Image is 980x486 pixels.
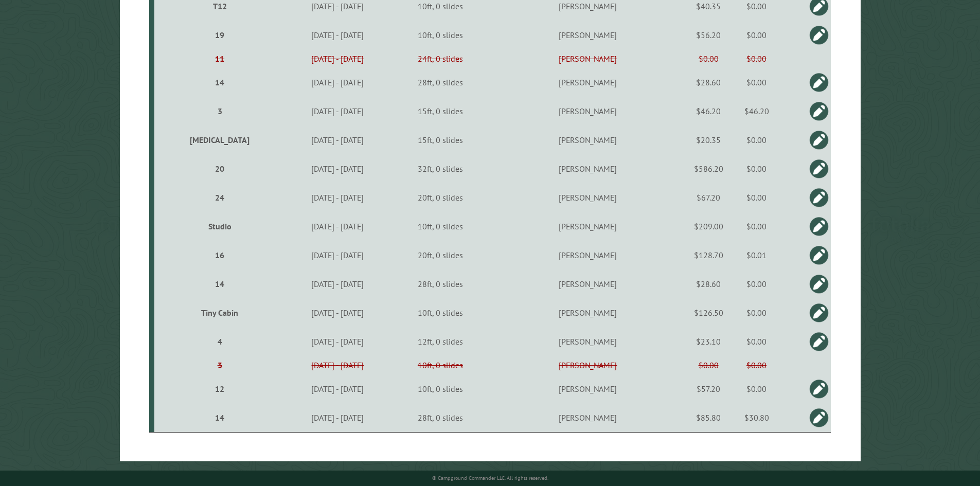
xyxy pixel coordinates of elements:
td: $0.00 [729,212,784,241]
div: [DATE] - [DATE] [284,77,391,87]
td: $67.20 [688,183,729,212]
td: $586.20 [688,154,729,183]
td: $85.80 [688,403,729,433]
div: Studio [158,221,281,231]
div: 19 [158,30,281,40]
td: $0.01 [729,241,784,269]
td: $20.35 [688,125,729,154]
div: [DATE] - [DATE] [284,221,391,231]
td: [PERSON_NAME] [488,154,688,183]
td: 10ft, 0 slides [393,356,488,374]
div: [DATE] - [DATE] [284,336,391,347]
td: 28ft, 0 slides [393,68,488,97]
td: $209.00 [688,212,729,241]
td: [PERSON_NAME] [488,97,688,125]
td: $0.00 [729,298,784,327]
td: 10ft, 0 slides [393,374,488,403]
div: 14 [158,77,281,87]
td: 10ft, 0 slides [393,21,488,49]
td: [PERSON_NAME] [488,327,688,356]
td: $0.00 [729,154,784,183]
div: [DATE] - [DATE] [284,360,391,370]
td: $30.80 [729,403,784,433]
div: 24 [158,192,281,203]
div: [DATE] - [DATE] [284,164,391,174]
td: $0.00 [729,374,784,403]
td: 32ft, 0 slides [393,154,488,183]
div: [DATE] - [DATE] [284,106,391,116]
div: 4 [158,336,281,347]
td: 12ft, 0 slides [393,327,488,356]
div: 3 [158,360,281,370]
div: [DATE] - [DATE] [284,384,391,394]
td: $128.70 [688,241,729,269]
td: $0.00 [688,356,729,374]
td: $0.00 [729,269,784,298]
td: [PERSON_NAME] [488,403,688,433]
td: $28.60 [688,68,729,97]
td: $0.00 [729,68,784,97]
td: $57.20 [688,374,729,403]
td: $0.00 [729,125,784,154]
div: 20 [158,164,281,174]
td: $23.10 [688,327,729,356]
td: [PERSON_NAME] [488,183,688,212]
div: [DATE] - [DATE] [284,30,391,40]
td: 20ft, 0 slides [393,241,488,269]
div: [DATE] - [DATE] [284,1,391,11]
td: 10ft, 0 slides [393,212,488,241]
div: [DATE] - [DATE] [284,192,391,203]
td: $0.00 [729,21,784,49]
td: $46.20 [688,97,729,125]
td: $0.00 [688,49,729,68]
div: 11 [158,53,281,64]
td: 10ft, 0 slides [393,298,488,327]
td: $0.00 [729,49,784,68]
td: 28ft, 0 slides [393,403,488,433]
td: $56.20 [688,21,729,49]
div: [DATE] - [DATE] [284,412,391,423]
td: [PERSON_NAME] [488,269,688,298]
td: [PERSON_NAME] [488,68,688,97]
td: [PERSON_NAME] [488,356,688,374]
div: [DATE] - [DATE] [284,279,391,289]
small: © Campground Commander LLC. All rights reserved. [432,475,548,481]
td: [PERSON_NAME] [488,298,688,327]
div: 16 [158,250,281,260]
div: [DATE] - [DATE] [284,53,391,64]
td: [PERSON_NAME] [488,241,688,269]
div: T12 [158,1,281,11]
td: [PERSON_NAME] [488,374,688,403]
div: 14 [158,279,281,289]
td: 28ft, 0 slides [393,269,488,298]
div: 14 [158,412,281,423]
td: $0.00 [729,356,784,374]
td: $28.60 [688,269,729,298]
td: 15ft, 0 slides [393,125,488,154]
div: [MEDICAL_DATA] [158,135,281,145]
td: $0.00 [729,183,784,212]
td: [PERSON_NAME] [488,49,688,68]
div: [DATE] - [DATE] [284,250,391,260]
td: 15ft, 0 slides [393,97,488,125]
div: 12 [158,384,281,394]
td: $46.20 [729,97,784,125]
td: [PERSON_NAME] [488,125,688,154]
td: $0.00 [729,327,784,356]
div: Tiny Cabin [158,308,281,318]
div: [DATE] - [DATE] [284,135,391,145]
td: [PERSON_NAME] [488,21,688,49]
td: 20ft, 0 slides [393,183,488,212]
td: $126.50 [688,298,729,327]
div: [DATE] - [DATE] [284,308,391,318]
div: 3 [158,106,281,116]
td: 24ft, 0 slides [393,49,488,68]
td: [PERSON_NAME] [488,212,688,241]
